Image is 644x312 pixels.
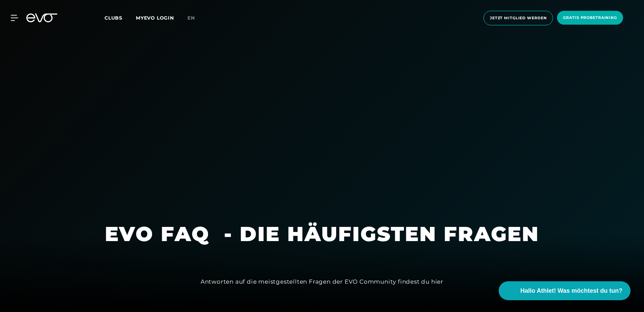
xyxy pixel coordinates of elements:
a: en [187,14,203,22]
span: Gratis Probetraining [563,15,617,21]
a: Clubs [105,15,136,21]
span: Jetzt Mitglied werden [490,15,547,21]
span: en [187,15,195,21]
h1: EVO FAQ - DIE HÄUFIGSTEN FRAGEN [105,221,539,247]
div: Antworten auf die meistgestellten Fragen der EVO Community findest du hier [201,276,443,287]
span: Hallo Athlet! Was möchtest du tun? [520,286,622,295]
a: MYEVO LOGIN [136,15,174,21]
a: Gratis Probetraining [555,11,625,25]
span: Clubs [105,15,122,21]
a: Jetzt Mitglied werden [481,11,555,25]
button: Hallo Athlet! Was möchtest du tun? [499,281,631,300]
